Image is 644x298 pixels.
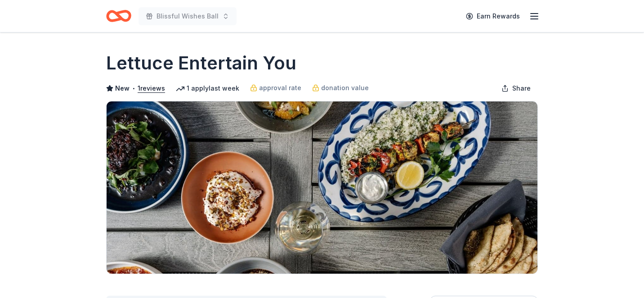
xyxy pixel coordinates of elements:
span: donation value [321,83,369,93]
img: Image for Lettuce Entertain You [107,101,537,274]
button: 1reviews [138,83,165,94]
span: Blissful Wishes Ball [157,11,219,22]
span: New [115,83,130,94]
button: Blissful Wishes Ball [139,7,237,25]
a: Home [106,5,131,27]
span: Share [512,83,531,94]
button: Share [494,79,538,97]
span: • [132,85,135,92]
div: 1 apply last week [176,83,239,94]
a: approval rate [250,83,301,93]
h1: Lettuce Entertain You [106,50,296,76]
a: donation value [312,83,369,93]
span: approval rate [259,83,301,93]
a: Earn Rewards [461,8,525,24]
